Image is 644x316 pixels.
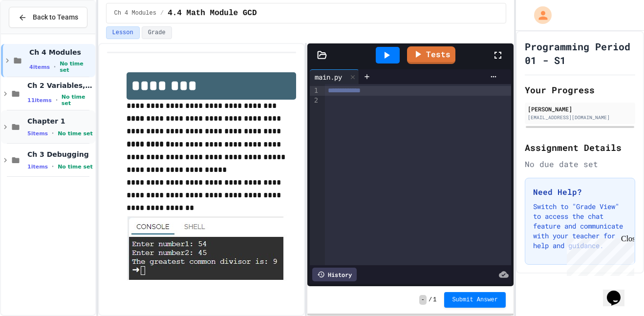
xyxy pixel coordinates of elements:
[429,296,432,304] span: /
[62,94,93,106] span: No time set
[52,163,54,170] span: •
[52,129,54,137] span: •
[524,4,554,26] div: My Account
[29,64,50,70] span: 4 items
[58,164,93,170] span: No time set
[310,96,320,105] div: 2
[419,295,427,305] span: -
[9,7,87,28] button: Back to Teams
[563,234,634,276] iframe: chat widget
[525,83,635,97] h2: Your Progress
[142,26,172,39] button: Grade
[528,105,632,113] div: [PERSON_NAME]
[27,117,93,126] span: Chapter 1
[29,48,93,57] span: Ch 4 Modules
[310,72,347,82] div: main.py
[54,63,56,71] span: •
[452,296,498,304] span: Submit Answer
[27,150,93,159] span: Ch 3 Debugging
[525,141,635,154] h2: Assignment Details
[60,61,93,73] span: No time set
[533,202,627,251] p: Switch to "Grade View" to access the chat feature and communicate with your teacher for help and ...
[407,46,455,64] a: Tests
[4,4,67,62] div: Chat with us now!Close
[33,12,78,22] span: Back to Teams
[312,268,357,281] div: History
[603,277,634,306] iframe: chat widget
[27,81,93,90] span: Ch 2 Variables, Statements & Expressions
[114,9,156,17] span: Ch 4 Modules
[533,186,627,198] h3: Need Help?
[444,292,506,308] button: Submit Answer
[310,86,320,96] div: 1
[27,130,48,137] span: 5 items
[106,26,140,39] button: Lesson
[168,7,257,19] span: 4.4 Math Module GCD
[58,130,93,137] span: No time set
[56,96,58,104] span: •
[528,114,632,121] div: [EMAIL_ADDRESS][DOMAIN_NAME]
[310,69,359,84] div: main.py
[525,158,635,170] div: No due date set
[525,40,635,67] h1: Programming Period 01 - S1
[433,296,436,304] span: 1
[27,97,52,104] span: 11 items
[160,9,164,17] span: /
[27,164,48,170] span: 1 items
